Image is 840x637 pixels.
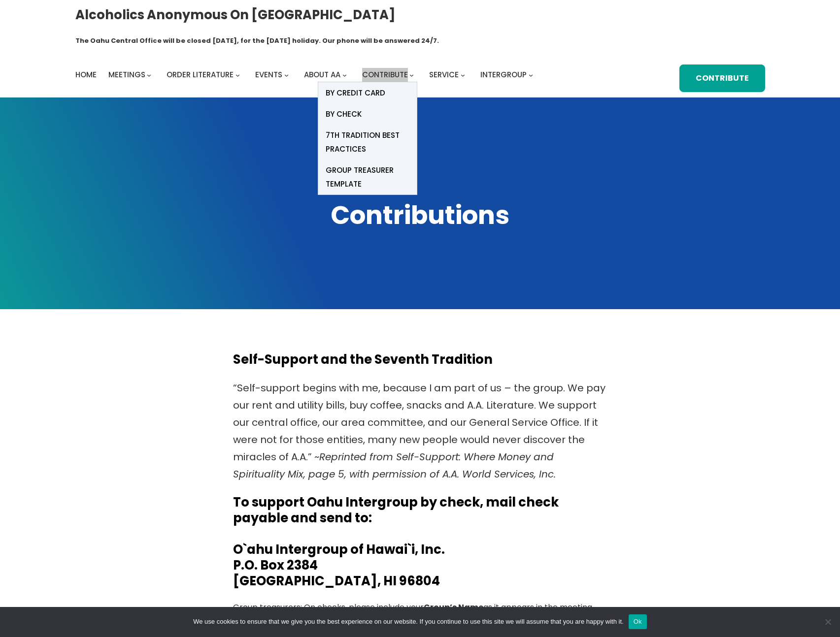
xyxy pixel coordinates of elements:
[284,73,289,77] button: Events submenu
[461,73,465,77] button: Service submenu
[429,69,459,80] span: Service
[326,163,409,191] span: Group Treasurer Template
[480,68,527,82] a: Intergroup
[318,82,417,103] a: BY Credit card
[823,617,833,627] span: No
[75,69,97,80] span: Home
[318,159,417,194] a: Group Treasurer Template
[304,68,340,82] a: About AA
[255,68,282,82] a: Events
[233,601,607,628] p: Group treasurers: On checks, please include your as it appears in the meeting schedule.
[75,68,537,82] nav: Intergroup
[147,73,151,77] button: Meetings submenu
[75,68,97,82] a: Home
[75,198,765,233] h1: Contributions
[193,617,623,627] span: We use cookies to ensure that we give you the best experience on our website. If you continue to ...
[326,86,385,100] span: BY Credit card
[326,107,362,121] span: BY CHECK
[108,68,145,82] a: Meetings
[480,69,527,80] span: Intergroup
[342,73,347,77] button: About AA submenu
[255,69,282,80] span: Events
[108,69,145,80] span: Meetings
[233,495,607,589] h4: To support Oahu Intergroup by check, mail check payable and send to: O`ahu Intergroup of Hawai`i,...
[326,128,409,156] span: 7th Tradition Best Practices
[318,125,417,159] a: 7th Tradition Best Practices
[233,380,607,483] p: “Self-support begins with me, because I am part of us – the group. We pay our rent and utility bi...
[362,69,408,80] span: Contribute
[362,68,408,82] a: Contribute
[429,68,459,82] a: Service
[304,69,340,80] span: About AA
[629,614,647,629] button: Ok
[233,352,607,368] h4: Self-Support and the Seventh Tradition
[318,103,417,125] a: BY CHECK
[409,73,414,77] button: Contribute submenu
[167,69,234,80] span: Order Literature
[75,36,439,46] h1: The Oahu Central Office will be closed [DATE], for the [DATE] holiday. Our phone will be answered...
[75,3,396,26] a: Alcoholics Anonymous on [GEOGRAPHIC_DATA]
[529,73,533,77] button: Intergroup submenu
[679,64,765,92] a: Contribute
[235,73,240,77] button: Order Literature submenu
[424,602,483,613] strong: Group’s Name
[233,450,556,481] em: Reprinted from Self-Support: Where Money and Spirituality Mix, page 5, with permission of A.A. Wo...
